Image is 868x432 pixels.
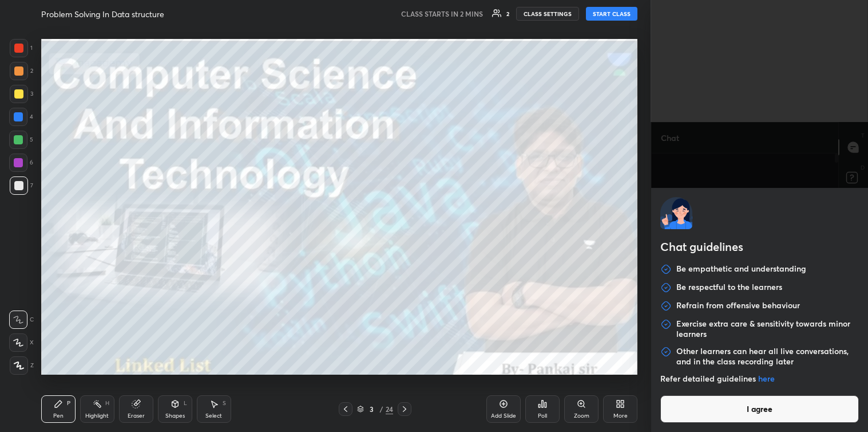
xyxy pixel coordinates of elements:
div: / [380,406,383,413]
div: L [184,400,187,406]
div: P [67,400,70,406]
div: Shapes [165,413,185,419]
p: Be respectful to the learners [676,282,782,293]
div: 2 [506,11,509,17]
button: I agree [660,395,859,423]
div: H [105,400,109,406]
div: Highlight [85,413,109,419]
div: C [9,311,34,329]
p: Refrain from offensive behaviour [676,300,800,312]
div: 4 [9,108,33,126]
div: Pen [53,413,64,419]
div: S [223,400,226,406]
h2: Chat guidelines [660,238,859,258]
button: START CLASS [586,7,637,21]
p: Other learners can hear all live conversations, and in the class recording later [676,346,859,367]
div: 2 [10,62,33,80]
div: Z [10,356,34,375]
div: Zoom [574,413,589,419]
div: 3 [10,85,33,103]
p: Refer detailed guidelines [660,374,859,384]
p: Be empathetic and understanding [676,264,806,275]
h4: Problem Solving In Data structure [41,9,164,19]
div: 7 [10,176,33,195]
div: Add Slide [491,413,516,419]
p: Exercise extra care & sensitivity towards minor learners [676,319,859,339]
button: CLASS SETTINGS [516,7,579,21]
div: Poll [538,413,547,419]
div: 3 [366,406,378,413]
div: 6 [9,154,33,172]
div: 24 [386,404,393,414]
div: 1 [10,39,33,57]
a: here [758,373,775,384]
div: X [9,333,34,352]
div: Select [205,413,222,419]
h5: CLASS STARTS IN 2 MINS [401,9,483,19]
div: More [613,413,628,419]
div: Eraser [128,413,145,419]
div: 5 [9,131,33,149]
